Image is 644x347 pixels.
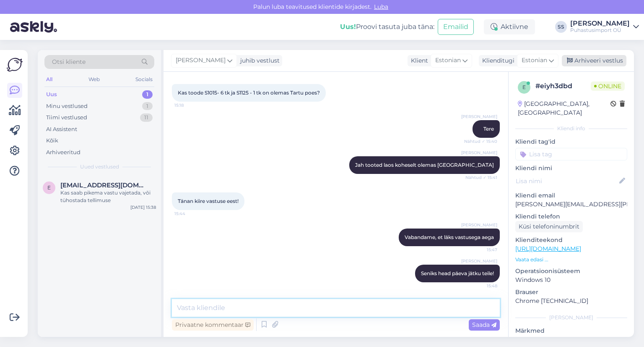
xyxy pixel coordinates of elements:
p: Kliendi tag'id [515,137,627,146]
div: [PERSON_NAME] [515,314,627,321]
span: [PERSON_NAME] [461,113,497,120]
p: Klienditeekond [515,236,627,244]
p: Kliendi nimi [515,164,627,173]
span: [PERSON_NAME] [461,150,497,156]
span: Kas toode S1015- 6 tk ja S1125 - 1 tk on olemas Tartu poes? [178,89,320,96]
span: Estonian [522,56,547,65]
p: Operatsioonisüsteem [515,267,627,276]
div: juhib vestlust [237,56,280,65]
div: Klient [408,56,428,65]
span: [PERSON_NAME] [461,222,497,228]
span: Estonian [435,56,461,65]
p: Kliendi email [515,191,627,200]
div: SS [555,21,567,33]
span: [PERSON_NAME] [461,258,497,264]
div: Aktiivne [484,19,535,34]
span: 15:47 [466,247,497,253]
span: 15:48 [466,283,497,289]
span: Online [591,81,625,91]
span: Tänan kiire vastuse eest! [178,198,239,204]
a: [PERSON_NAME]Puhastusimport OÜ [570,20,639,34]
span: Seniks head päeva jätku teile! [421,270,494,276]
div: [DATE] 15:38 [130,204,156,210]
div: Tiimi vestlused [46,113,87,122]
div: Privaatne kommentaar [172,319,254,331]
span: 15:18 [174,102,206,108]
div: AI Assistent [46,125,77,134]
span: Otsi kliente [52,58,86,66]
span: Nähtud ✓ 15:41 [465,174,497,181]
span: Jah tooted laos koheselt olemas [GEOGRAPHIC_DATA] [355,162,494,168]
div: [GEOGRAPHIC_DATA], [GEOGRAPHIC_DATA] [518,100,610,117]
p: Brauser [515,288,627,297]
div: Kas saab pikema vastu vajetada, või tühostada tellimuse [60,189,156,204]
div: Socials [134,74,154,85]
span: Luba [371,3,391,11]
input: Lisa nimi [516,176,618,186]
span: Vabandame, et läks vastusega aega [405,234,494,240]
div: All [44,74,54,85]
div: Kõik [46,137,58,145]
p: Vaata edasi ... [515,256,627,263]
div: Web [87,74,101,85]
p: Chrome [TECHNICAL_ID] [515,297,627,305]
b: Uus! [340,23,356,31]
a: [URL][DOMAIN_NAME] [515,245,581,252]
span: Saada [472,321,496,329]
div: [PERSON_NAME] [570,20,630,27]
div: Arhiveeritud [46,148,80,157]
div: Küsi telefoninumbrit [515,221,583,232]
button: Emailid [438,19,474,35]
div: Proovi tasuta juba täna: [340,22,434,32]
p: [PERSON_NAME][EMAIL_ADDRESS][PERSON_NAME][DOMAIN_NAME] [515,200,627,209]
input: Lisa tag [515,148,627,160]
div: Puhastusimport OÜ [570,27,630,34]
div: Uus [46,90,57,99]
div: 1 [142,90,153,99]
span: 15:44 [174,210,206,217]
img: Askly Logo [7,57,23,73]
div: Klienditugi [479,56,514,65]
span: [PERSON_NAME] [176,56,226,65]
div: Kliendi info [515,125,627,132]
p: Märkmed [515,326,627,335]
span: Uued vestlused [80,163,119,171]
div: Minu vestlused [46,102,88,110]
span: e [522,84,526,90]
span: Tere [483,126,494,132]
p: Kliendi telefon [515,212,627,221]
div: 1 [142,102,153,110]
div: # eiyh3dbd [535,81,591,91]
div: Arhiveeri vestlus [562,55,626,66]
span: E [47,184,51,191]
span: Nähtud ✓ 15:40 [464,138,497,145]
p: Windows 10 [515,276,627,284]
div: 11 [140,113,153,122]
span: Endriktoompuu@gmail.com [60,181,148,189]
